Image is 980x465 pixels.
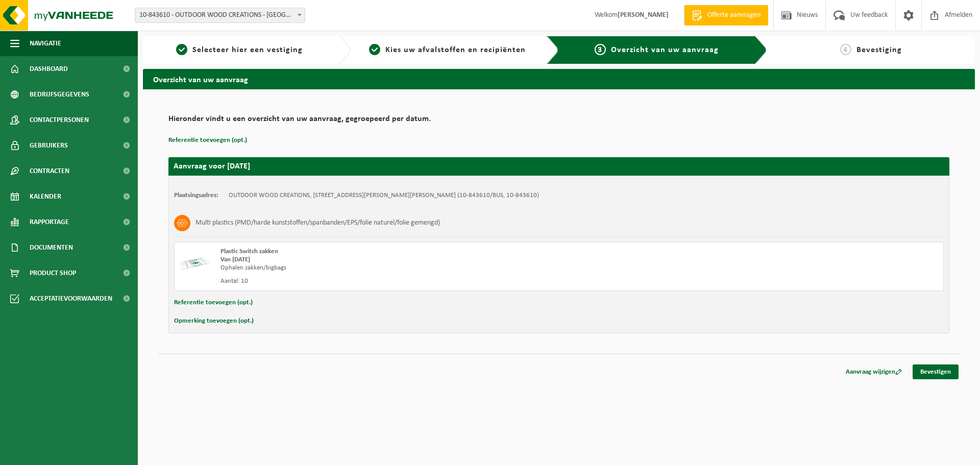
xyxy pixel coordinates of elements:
a: 1Selecteer hier een vestiging [148,44,331,56]
span: Contracten [30,158,69,184]
span: Bedrijfsgegevens [30,82,89,107]
span: Kies uw afvalstoffen en recipiënten [385,46,526,54]
span: 10-843610 - OUTDOOR WOOD CREATIONS - WERVIK [135,8,305,23]
span: Dashboard [30,56,68,82]
h2: Overzicht van uw aanvraag [143,69,975,89]
span: Product Shop [30,260,76,286]
span: Documenten [30,235,73,260]
span: 2 [369,44,380,55]
span: Plastic Switch zakken [220,248,278,255]
strong: Van [DATE] [220,256,250,263]
span: 1 [176,44,187,55]
button: Referentie toevoegen (opt.) [168,134,247,147]
span: Kalender [30,184,61,209]
span: Contactpersonen [30,107,89,133]
span: 4 [840,44,851,55]
span: Offerte aanvragen [705,10,763,20]
a: Aanvraag wijzigen [838,364,910,379]
span: 10-843610 - OUTDOOR WOOD CREATIONS - WERVIK [135,8,305,22]
div: Ophalen zakken/bigbags [220,264,600,272]
span: Overzicht van uw aanvraag [611,46,719,54]
span: Selecteer hier een vestiging [192,46,303,54]
span: Navigatie [30,31,61,56]
a: 2Kies uw afvalstoffen en recipiënten [356,44,539,56]
button: Opmerking toevoegen (opt.) [174,314,254,328]
a: Offerte aanvragen [684,5,768,26]
strong: Plaatsingsadres: [174,192,218,199]
h3: Multi plastics (PMD/harde kunststoffen/spanbanden/EPS/folie naturel/folie gemengd) [195,215,440,231]
span: Bevestiging [856,46,902,54]
a: Bevestigen [913,364,959,379]
button: Referentie toevoegen (opt.) [174,296,253,309]
strong: [PERSON_NAME] [618,11,669,19]
div: Aantal: 10 [220,277,600,285]
span: 3 [595,44,606,55]
td: OUTDOOR WOOD CREATIONS, [STREET_ADDRESS][PERSON_NAME][PERSON_NAME] (10-843610/BUS, 10-843610) [229,191,539,200]
h2: Hieronder vindt u een overzicht van uw aanvraag, gegroepeerd per datum. [168,115,949,129]
img: LP-SK-00500-LPE-16.png [180,248,210,278]
span: Rapportage [30,209,69,235]
strong: Aanvraag voor [DATE] [174,162,250,170]
span: Gebruikers [30,133,68,158]
span: Acceptatievoorwaarden [30,286,112,311]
